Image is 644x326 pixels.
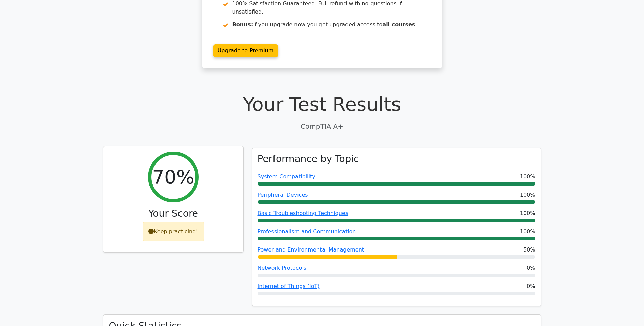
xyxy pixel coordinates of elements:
a: Professionalism and Communication [258,228,356,235]
a: System Compatibility [258,173,315,180]
h3: Your Score [109,208,238,219]
span: 100% [520,173,535,181]
span: 100% [520,191,535,199]
a: Power and Environmental Management [258,246,364,253]
h3: Performance by Topic [258,153,359,165]
a: Network Protocols [258,265,307,271]
div: Keep practicing! [143,222,204,241]
a: Upgrade to Premium [213,44,278,57]
h1: Your Test Results [103,93,541,115]
span: 100% [520,227,535,236]
p: CompTIA A+ [103,121,541,131]
a: Peripheral Devices [258,192,308,198]
span: 0% [527,264,535,272]
span: 0% [527,282,535,290]
h2: 70% [152,166,194,188]
span: 50% [523,246,535,254]
span: 100% [520,209,535,217]
a: Internet of Things (IoT) [258,283,320,289]
a: Basic Troubleshooting Techniques [258,210,349,216]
